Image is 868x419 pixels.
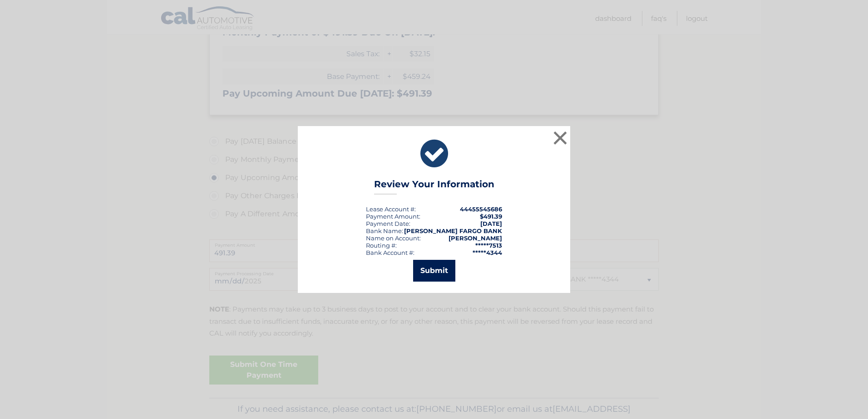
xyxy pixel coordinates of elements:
div: : [366,220,410,227]
div: Bank Account #: [366,249,414,256]
button: × [551,129,569,147]
span: [DATE] [480,220,502,227]
strong: 44455545686 [460,205,502,213]
div: Routing #: [366,242,397,249]
button: Submit [413,260,455,282]
div: Payment Amount: [366,213,420,220]
h3: Review Your Information [374,179,494,195]
strong: [PERSON_NAME] [449,234,502,242]
span: Payment Date [366,220,409,227]
span: $491.39 [480,213,502,220]
div: Lease Account #: [366,205,416,213]
div: Name on Account: [366,234,421,242]
strong: [PERSON_NAME] FARGO BANK [404,227,502,234]
div: Bank Name: [366,227,403,234]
